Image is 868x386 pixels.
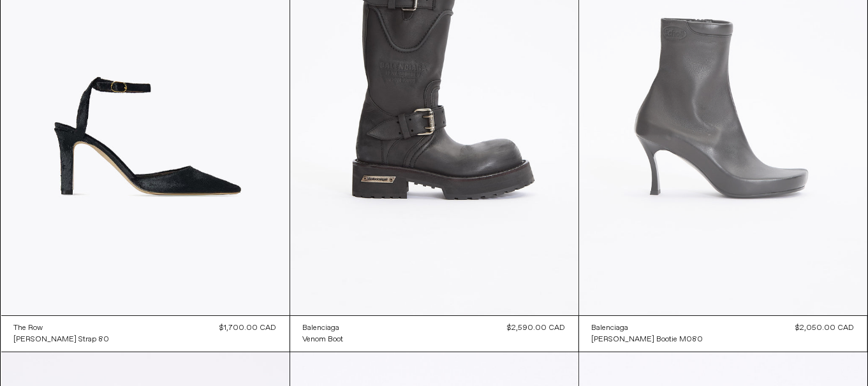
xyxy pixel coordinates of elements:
[592,323,629,334] div: Balenciaga
[796,322,855,334] div: $2,050.00 CAD
[303,323,340,334] div: Balenciaga
[14,323,43,334] div: The Row
[14,334,110,345] a: [PERSON_NAME] Strap 80
[303,334,344,345] a: Venom Boot
[508,322,566,334] div: $2,590.00 CAD
[14,322,110,334] a: The Row
[220,322,277,334] div: $1,700.00 CAD
[592,334,703,345] a: [PERSON_NAME] Bootie M080
[303,322,344,334] a: Balenciaga
[592,322,703,334] a: Balenciaga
